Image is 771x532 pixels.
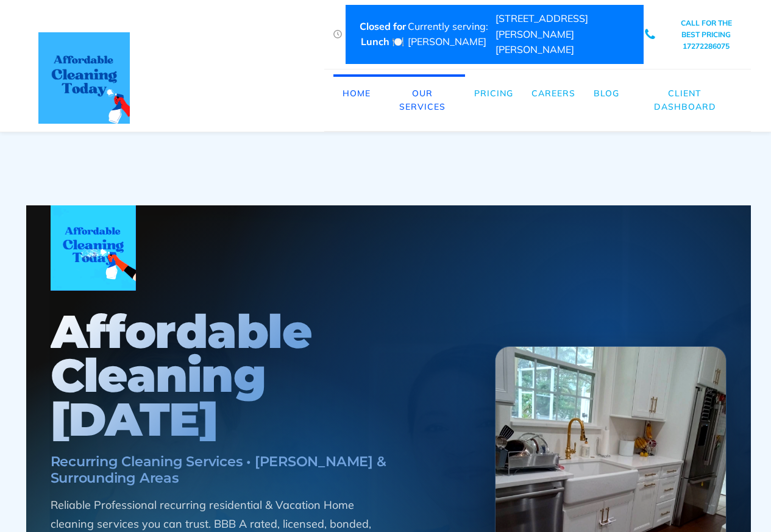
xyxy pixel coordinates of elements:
[584,74,628,112] a: Blog
[51,310,446,441] h1: Affordable Cleaning [DATE]
[333,30,342,38] img: Clock Affordable Cleaning Today
[358,19,408,50] span: Closed for Lunch 🍽️
[522,74,584,112] a: Careers
[408,19,496,50] div: Currently serving: [PERSON_NAME]
[51,453,446,486] h1: Recurring Cleaning Services • [PERSON_NAME] & Surrounding Areas
[628,74,742,126] a: Client Dashboard
[671,17,741,52] a: CALL FOR THE BEST PRICING17272286075
[333,74,380,112] a: Home
[380,74,465,126] a: Our Services
[38,32,130,124] img: affordable cleaning today Logo
[496,11,631,58] div: [STREET_ADDRESS][PERSON_NAME][PERSON_NAME]
[51,205,136,291] img: Affordable Cleaning Today
[465,74,522,112] a: Pricing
